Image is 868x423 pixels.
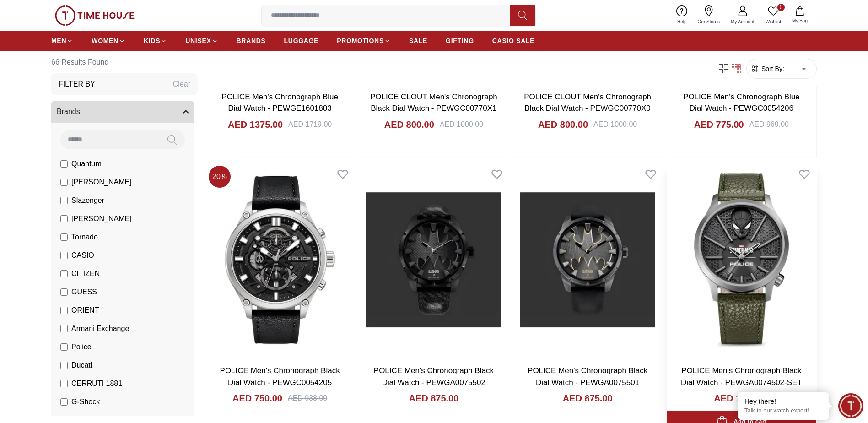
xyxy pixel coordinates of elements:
div: AED 1719.00 [288,119,332,130]
div: Chat Widget [838,393,863,418]
div: Clear [173,79,190,90]
a: LUGGAGE [284,33,319,49]
a: BRANDS [237,33,266,49]
input: [PERSON_NAME] [60,179,68,186]
input: Quantum [60,160,68,168]
h4: AED 1375.00 [228,118,283,131]
button: Brands [51,101,194,123]
span: Help [674,18,690,25]
a: POLICE Men's Chronograph Blue Dial Watch - PEWGE1601803 [221,92,338,113]
h4: AED 750.00 [232,392,282,405]
span: Our Stores [694,18,723,25]
span: Quantum [71,158,102,169]
a: MEN [51,33,73,49]
input: Armani Exchange [60,325,68,332]
a: POLICE Men's Chronograph Blue Dial Watch - PEWGC0054206 [683,92,800,113]
img: ... [55,5,135,26]
img: POLICE Men's Chronograph Black Dial Watch - PEWGC0054205 [205,162,355,358]
input: Police [60,343,68,351]
span: ORIENT [71,305,99,316]
span: [PERSON_NAME] [71,177,132,188]
span: PROMOTIONS [337,36,384,45]
span: Sort By: [760,64,784,73]
a: POLICE Men's Chronograph Black Dial Watch - PEWGA0075501 [528,366,647,387]
a: Help [672,4,692,27]
input: G-Shock [60,398,68,406]
span: G-Shock [71,396,100,407]
span: UNISEX [185,36,211,45]
input: CASIO [60,252,68,259]
h4: AED 800.00 [538,118,588,131]
h4: AED 775.00 [694,118,744,131]
div: AED 938.00 [288,393,327,404]
h3: Filter By [59,79,95,90]
a: POLICE CLOUT Men's Chronograph Black Dial Watch - PEWGC00770X0 [524,92,651,113]
span: CITIZEN [71,268,100,279]
span: Tornado [71,232,98,243]
button: My Bag [787,5,813,26]
h4: AED 875.00 [563,392,613,405]
img: POLICE Men's Chronograph Black Dial Watch - PEWGA0074502-SET [667,162,816,358]
span: Ducati [71,360,92,371]
input: Slazenger [60,197,68,204]
span: SALE [409,36,427,45]
h4: AED 875.00 [409,392,458,405]
img: POLICE Men's Chronograph Black Dial Watch - PEWGA0075502 [359,162,508,358]
span: 0 [777,4,785,11]
span: Slazenger [71,195,104,206]
input: ORIENT [60,307,68,314]
span: Armani Exchange [71,323,129,334]
p: Talk to our watch expert! [744,407,822,415]
span: Brands [57,106,80,117]
input: CITIZEN [60,270,68,277]
input: Tornado [60,233,68,241]
a: POLICE CLOUT Men's Chronograph Black Dial Watch - PEWGC00770X1 [370,92,497,113]
span: MEN [51,36,66,45]
span: My Account [727,18,758,25]
span: BRANDS [237,36,266,45]
span: My Bag [788,17,811,24]
div: Hey there! [744,397,822,406]
span: CERRUTI 1881 [71,378,122,389]
input: Ducati [60,362,68,369]
button: Sort By: [750,64,784,73]
div: AED 1000.00 [440,119,483,130]
span: KIDS [144,36,160,45]
a: CASIO SALE [492,33,535,49]
a: POLICE Men's Chronograph Black Dial Watch - PEWGC0054205 [220,366,340,387]
span: LUGGAGE [284,36,319,45]
h4: AED 800.00 [384,118,434,131]
span: 20 % [209,166,231,188]
span: Wishlist [762,18,785,25]
h6: 66 Results Found [51,51,198,73]
a: POLICE Men's Chronograph Black Dial Watch - PEWGA0075502 [374,366,494,387]
a: POLICE Men's Chronograph Black Dial Watch - PEWGA0074502-SET [681,366,802,387]
a: GIFTING [446,33,474,49]
a: SALE [409,33,427,49]
h4: AED 1000.00 [714,392,769,405]
div: AED 1000.00 [593,119,637,130]
a: WOMEN [92,33,125,49]
input: [PERSON_NAME] [60,215,68,222]
span: GUESS [71,287,97,298]
input: CERRUTI 1881 [60,380,68,387]
span: [PERSON_NAME] [71,213,132,224]
a: UNISEX [185,33,218,49]
span: CASIO [71,250,94,261]
a: KIDS [144,33,167,49]
a: Our Stores [692,4,725,27]
span: CASIO SALE [492,36,535,45]
img: POLICE Men's Chronograph Black Dial Watch - PEWGA0075501 [513,162,663,358]
span: WOMEN [92,36,119,45]
span: GIFTING [446,36,474,45]
input: GUESS [60,288,68,296]
a: 0Wishlist [760,4,787,27]
span: Police [71,342,92,352]
div: AED 969.00 [749,119,789,130]
a: PROMOTIONS [337,33,391,49]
